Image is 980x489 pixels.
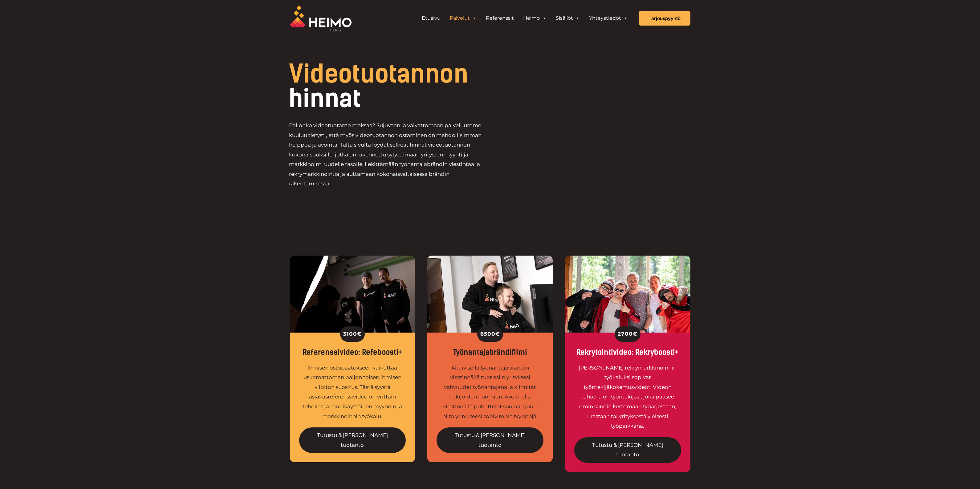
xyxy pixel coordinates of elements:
[299,427,406,453] a: Tutustu & [PERSON_NAME] tuotanto
[289,62,532,111] h1: hinnat
[290,256,415,333] img: Referenssivideo on myynnin työkalu.
[574,348,681,357] div: Rekrytointivideo: Rekryboosti+
[417,12,445,24] a: Etusivu
[495,329,500,339] span: €
[299,348,406,357] div: Referenssivideo: Refeboosti+
[299,363,406,421] div: Ihmisen ostopäätökseen vaikuttaa uskomattoman paljon toisen ihmisen vilpitön suositus. Tästä syys...
[639,11,690,26] a: Tarjouspyyntö
[574,437,681,463] a: Tutustu & [PERSON_NAME] tuotanto
[615,326,640,342] div: 2700
[289,121,490,189] p: Paljonko videotuotanto maksaa? Sujuvaan ja vaivattomaan palveluumme kuuluu tietysti, että myös vi...
[437,348,543,357] div: Työnantajabrändifilmi
[427,256,553,333] img: Työnantajabrändi ja sen viestintä sujuu videoilla.
[574,363,681,431] div: [PERSON_NAME] rekrymarkkinoinnin työkaluksi sopivat työntekijäkokemusvideot. Videon tähtenä on ty...
[357,329,362,339] span: €
[565,256,690,333] img: Rekryvideo päästää työntekijäsi valokeilaan.
[340,326,365,342] div: 3100
[414,12,636,24] aside: Header Widget 1
[633,329,637,339] span: €
[289,59,468,89] span: Videotuotannon
[437,363,543,421] div: Aktiivisella työnantajabrändin viestinnällä tuot esiin yrityksesi vahvuudet työnantajana ja kiinn...
[445,12,481,24] a: Palvelut
[481,12,518,24] a: Referenssit
[477,326,503,342] div: 6500
[551,12,584,24] a: Sisällöt
[584,12,632,24] a: Yhteystiedot
[437,427,543,453] a: Tutustu & [PERSON_NAME] tuotanto
[518,12,551,24] a: Heimo
[290,5,352,31] img: Heimo Filmsin logo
